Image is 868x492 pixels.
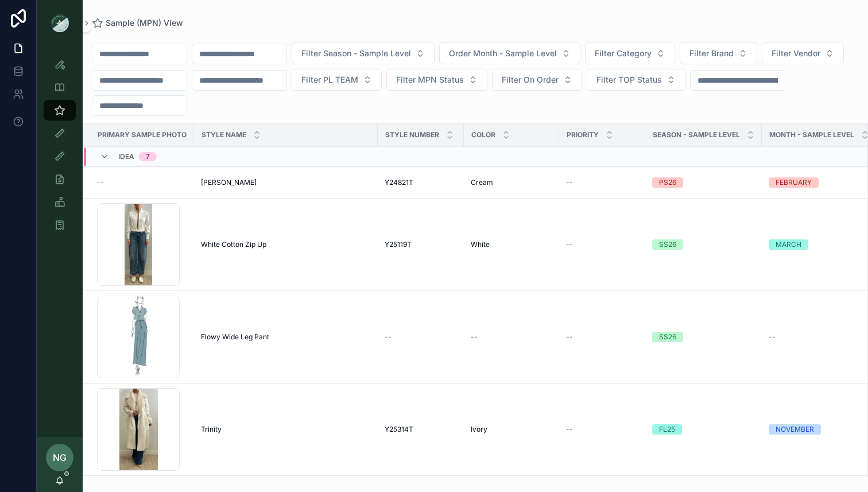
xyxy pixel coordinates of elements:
[471,178,552,187] a: Cream
[776,239,801,250] div: MARCH
[776,177,812,188] div: FEBRUARY
[471,178,493,187] span: Cream
[53,451,67,464] span: NG
[201,332,371,342] a: Flowy Wide Leg Pant
[146,152,150,161] div: 7
[566,240,638,249] a: --
[201,130,246,140] span: Style Name
[37,46,83,250] div: scrollable content
[652,424,755,435] a: FL25
[292,69,382,91] button: Select Button
[201,332,269,342] span: Flowy Wide Leg Pant
[769,332,776,342] span: --
[449,48,557,59] span: Order Month - Sample Level
[566,425,638,434] a: --
[471,240,490,249] span: White
[595,48,652,59] span: Filter Category
[585,42,675,64] button: Select Button
[385,240,412,249] span: Y25119T
[201,425,222,434] span: Trinity
[118,152,134,161] span: Idea
[567,130,599,140] span: PRIORITY
[566,332,573,342] span: --
[106,17,183,29] span: Sample (MPN) View
[653,130,740,140] span: Season - Sample Level
[566,178,573,187] span: --
[201,178,371,187] a: [PERSON_NAME]
[97,178,187,187] a: --
[385,178,457,187] a: Y24821T
[772,48,820,59] span: Filter Vendor
[201,425,371,434] a: Trinity
[301,74,358,86] span: Filter PL TEAM
[385,332,392,342] span: --
[385,425,413,434] span: Y25314T
[386,69,487,91] button: Select Button
[762,42,844,64] button: Select Button
[385,130,439,140] span: Style Number
[98,130,187,140] span: PRIMARY SAMPLE PHOTO
[385,332,457,342] a: --
[659,332,676,342] div: SS26
[566,332,638,342] a: --
[396,74,464,86] span: Filter MPN Status
[92,17,183,29] a: Sample (MPN) View
[385,240,457,249] a: Y25119T
[492,69,582,91] button: Select Button
[292,42,435,64] button: Select Button
[652,332,755,342] a: SS26
[659,177,676,188] div: PS26
[566,240,573,249] span: --
[301,48,411,59] span: Filter Season - Sample Level
[776,424,814,435] div: NOVEMBER
[587,69,685,91] button: Select Button
[471,240,552,249] a: White
[201,240,371,249] a: White Cotton Zip Up
[471,130,495,140] span: Color
[471,425,552,434] a: Ivory
[680,42,757,64] button: Select Button
[689,48,734,59] span: Filter Brand
[201,178,257,187] span: [PERSON_NAME]
[502,74,559,86] span: Filter On Order
[439,42,580,64] button: Select Button
[471,425,487,434] span: Ivory
[471,332,478,342] span: --
[201,240,266,249] span: White Cotton Zip Up
[566,425,573,434] span: --
[652,177,755,188] a: PS26
[51,14,69,32] img: App logo
[385,178,413,187] span: Y24821T
[652,239,755,250] a: SS26
[385,425,457,434] a: Y25314T
[566,178,638,187] a: --
[97,178,104,187] span: --
[659,424,675,435] div: FL25
[596,74,662,86] span: Filter TOP Status
[659,239,676,250] div: SS26
[769,130,854,140] span: MONTH - SAMPLE LEVEL
[471,332,552,342] a: --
